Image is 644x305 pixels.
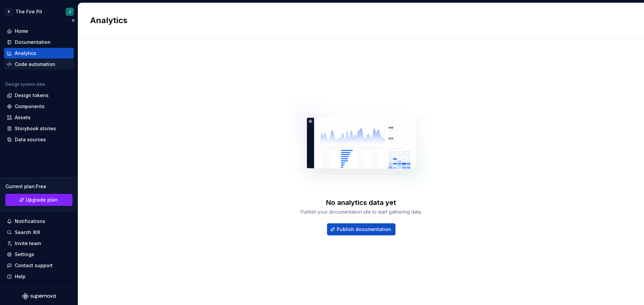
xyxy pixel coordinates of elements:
div: Settings [15,251,34,258]
span: Upgrade plan [26,197,58,203]
a: Design tokens [4,90,74,101]
button: Upgrade plan [5,194,72,206]
a: Analytics [4,48,74,59]
div: Design tokens [15,92,49,99]
a: Data sources [4,134,74,145]
button: Contact support [4,260,74,271]
div: Components [15,103,45,110]
a: Components [4,101,74,112]
div: S [5,8,13,16]
div: Contact support [15,262,53,269]
button: Search ⌘K [4,227,74,238]
div: J [69,9,71,14]
a: Invite team [4,238,74,249]
svg: Supernova Logo [22,293,56,300]
div: Notifications [15,218,45,225]
button: Notifications [4,216,74,227]
a: Assets [4,112,74,123]
a: Home [4,26,74,36]
a: Documentation [4,37,74,48]
div: Help [15,273,25,280]
div: No analytics data yet [326,198,396,207]
a: Code automation [4,59,74,70]
div: The Fire Pit [15,8,42,15]
button: SThe Fire PitJ [1,4,76,19]
div: Publish your documentation site to start gathering data. [301,209,422,215]
a: Storybook stories [4,123,74,134]
span: Publish documentation [337,226,391,233]
button: Collapse sidebar [68,16,78,25]
div: Assets [15,114,31,121]
div: Invite team [15,240,41,247]
h2: Analytics [90,15,624,26]
div: Data sources [15,136,46,143]
div: Current plan : Free [5,183,72,190]
div: Design system data [5,82,45,87]
div: Search ⌘K [15,229,40,236]
div: Home [15,28,28,34]
div: Documentation [15,39,51,46]
button: Publish documentation [327,223,395,235]
a: Settings [4,249,74,260]
button: Help [4,271,74,282]
div: Storybook stories [15,125,56,132]
div: Analytics [15,50,36,57]
div: Code automation [15,61,55,68]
